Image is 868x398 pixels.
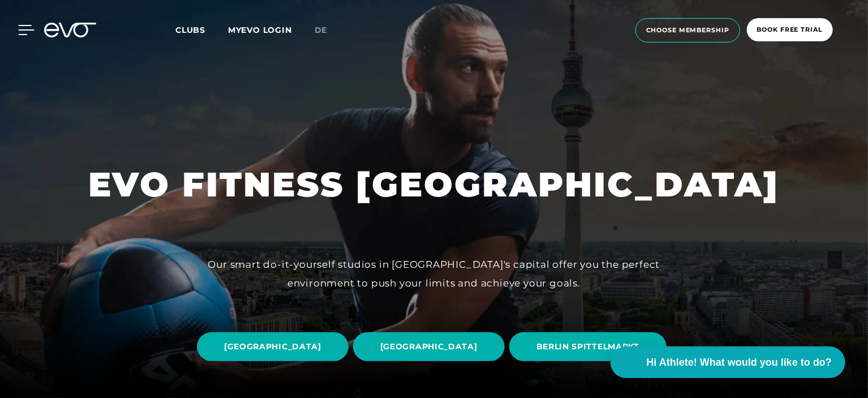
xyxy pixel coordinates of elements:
[175,25,205,35] span: Clubs
[757,25,823,35] span: book free trial
[197,324,353,370] a: [GEOGRAPHIC_DATA]
[611,346,845,378] button: Hi Athlete! What would you like to do?
[380,341,478,353] span: [GEOGRAPHIC_DATA]
[647,355,832,370] span: Hi Athlete! What would you like to do?
[175,24,228,35] a: Clubs
[509,324,671,370] a: BERLIN SPITTELMARKT
[646,25,729,35] span: choose membership
[224,341,321,353] span: [GEOGRAPHIC_DATA]
[536,341,639,353] span: BERLIN SPITTELMARKT
[228,25,292,35] a: MYEVO LOGIN
[353,324,509,370] a: [GEOGRAPHIC_DATA]
[315,24,341,37] a: de
[179,255,689,292] div: Our smart do-it-yourself studios in [GEOGRAPHIC_DATA]'s capital offer you the perfect environment...
[315,25,328,35] span: de
[632,18,744,42] a: choose membership
[89,162,780,207] h1: EVO FITNESS [GEOGRAPHIC_DATA]
[744,18,836,42] a: book free trial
